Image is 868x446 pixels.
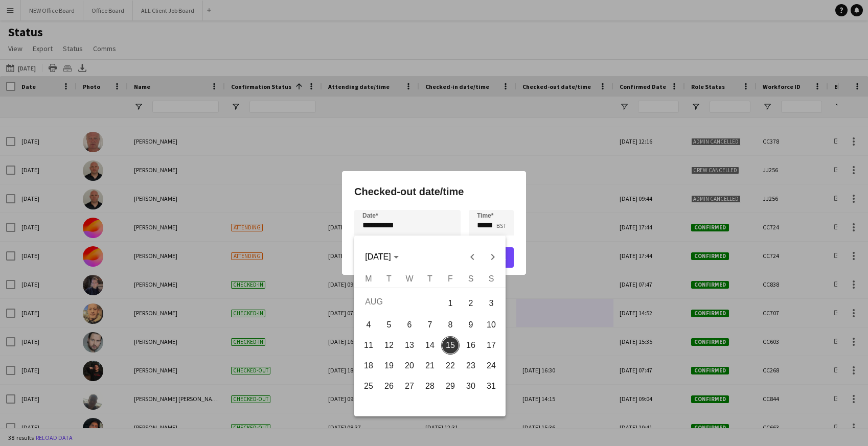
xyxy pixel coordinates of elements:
[462,377,480,395] span: 30
[358,356,379,376] button: 18-08-2025
[440,292,461,315] button: 01-08-2025
[461,292,481,315] button: 02-08-2025
[441,377,460,395] span: 29
[380,316,398,334] span: 5
[400,336,419,355] span: 13
[358,376,379,396] button: 25-08-2025
[379,356,399,376] button: 19-08-2025
[461,376,481,396] button: 30-08-2025
[420,356,440,376] button: 21-08-2025
[421,357,439,375] span: 21
[379,376,399,396] button: 26-08-2025
[461,315,481,335] button: 09-08-2025
[461,335,481,356] button: 16-08-2025
[420,315,440,335] button: 07-08-2025
[482,357,500,375] span: 24
[421,316,439,334] span: 7
[359,316,378,334] span: 4
[481,376,501,396] button: 31-08-2025
[461,356,481,376] button: 23-08-2025
[448,274,453,283] span: F
[440,376,461,396] button: 29-08-2025
[482,316,500,334] span: 10
[399,376,420,396] button: 27-08-2025
[399,335,420,356] button: 13-08-2025
[482,377,500,395] span: 31
[421,336,439,355] span: 14
[481,292,501,315] button: 03-08-2025
[481,356,501,376] button: 24-08-2025
[386,274,392,283] span: T
[462,357,480,375] span: 23
[400,357,419,375] span: 20
[462,293,480,314] span: 2
[359,336,378,355] span: 11
[358,292,440,315] td: AUG
[441,336,460,355] span: 15
[358,335,379,356] button: 11-08-2025
[427,274,432,283] span: T
[462,247,483,267] button: Previous month
[440,315,461,335] button: 08-08-2025
[400,377,419,395] span: 27
[405,274,413,283] span: W
[361,248,402,266] button: Choose month and year
[468,274,474,283] span: S
[462,316,480,334] span: 9
[481,335,501,356] button: 17-08-2025
[441,316,460,334] span: 8
[399,356,420,376] button: 20-08-2025
[441,357,460,375] span: 22
[440,356,461,376] button: 22-08-2025
[482,336,500,355] span: 17
[441,293,460,314] span: 1
[380,336,398,355] span: 12
[380,357,398,375] span: 19
[483,247,503,267] button: Next month
[400,316,419,334] span: 6
[359,357,378,375] span: 18
[379,335,399,356] button: 12-08-2025
[359,377,378,395] span: 25
[420,376,440,396] button: 28-08-2025
[399,315,420,335] button: 06-08-2025
[379,315,399,335] button: 05-08-2025
[481,315,501,335] button: 10-08-2025
[482,293,500,314] span: 3
[365,252,391,261] span: [DATE]
[365,274,372,283] span: M
[462,336,480,355] span: 16
[421,377,439,395] span: 28
[380,377,398,395] span: 26
[358,315,379,335] button: 04-08-2025
[489,274,494,283] span: S
[420,335,440,356] button: 14-08-2025
[440,335,461,356] button: 15-08-2025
